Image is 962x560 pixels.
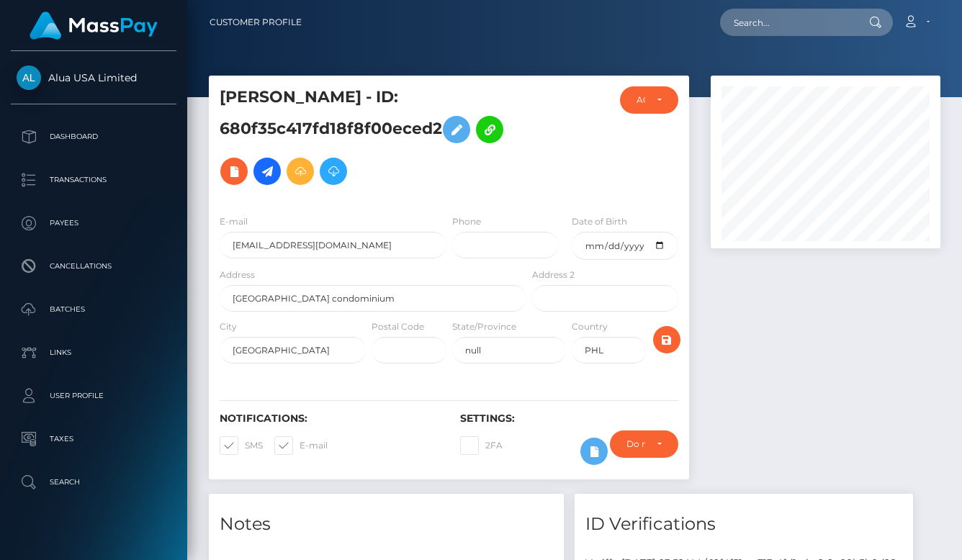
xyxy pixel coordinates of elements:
a: Transactions [11,162,176,198]
p: Payees [17,212,171,234]
button: ACTIVE [620,86,678,114]
a: Search [11,464,176,500]
label: E-mail [274,436,328,455]
label: Address 2 [532,268,575,281]
p: Dashboard [17,126,171,148]
a: Initiate Payout [253,158,281,185]
span: Alua USA Limited [11,71,176,84]
img: MassPay Logo [30,12,158,40]
button: Do not require [610,430,678,458]
p: Links [17,342,171,363]
a: Batches [11,292,176,328]
label: E-mail [220,215,248,228]
p: Taxes [17,428,171,450]
h6: Settings: [460,412,679,425]
a: Cancellations [11,248,176,284]
label: 2FA [460,436,503,455]
h5: [PERSON_NAME] - ID: 680f35c417fd18f8f00eced2 [220,86,518,192]
a: Taxes [11,421,176,457]
a: Customer Profile [210,7,302,37]
label: Address [220,268,255,281]
h6: Notifications: [220,412,439,425]
h4: Notes [220,512,553,537]
p: Batches [17,299,171,320]
img: Alua USA Limited [17,66,41,90]
label: Country [572,320,608,333]
h4: ID Verifications [585,512,902,537]
div: ACTIVE [637,94,645,106]
p: Transactions [17,169,171,191]
p: User Profile [17,385,171,407]
label: State/Province [452,320,516,333]
div: Do not require [626,438,645,450]
input: Search... [720,9,855,36]
p: Cancellations [17,256,171,277]
a: User Profile [11,378,176,414]
a: Dashboard [11,119,176,155]
label: City [220,320,237,333]
label: Date of Birth [572,215,627,228]
label: Postal Code [372,320,424,333]
label: SMS [220,436,263,455]
p: Search [17,471,171,493]
a: Payees [11,205,176,241]
a: Links [11,335,176,371]
label: Phone [452,215,481,228]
